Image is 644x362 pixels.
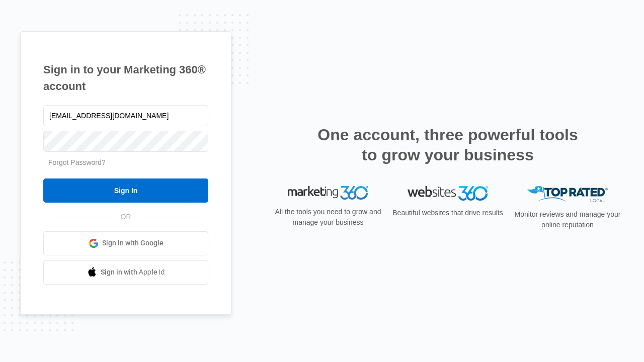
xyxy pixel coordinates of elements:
[114,212,138,222] span: OR
[527,186,608,203] img: Top Rated Local
[43,178,208,203] input: Sign In
[102,238,164,248] span: Sign in with Google
[43,231,208,255] a: Sign in with Google
[48,158,106,166] a: Forgot Password?
[408,186,488,201] img: Websites 360
[43,61,208,95] h1: Sign in to your Marketing 360® account
[272,207,384,228] p: All the tools you need to grow and manage your business
[314,125,581,165] h2: One account, three powerful tools to grow your business
[43,260,208,285] a: Sign in with Apple Id
[511,209,624,230] p: Monitor reviews and manage your online reputation
[101,267,165,278] span: Sign in with Apple Id
[391,208,504,218] p: Beautiful websites that drive results
[288,186,368,200] img: Marketing 360
[43,105,208,126] input: Email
